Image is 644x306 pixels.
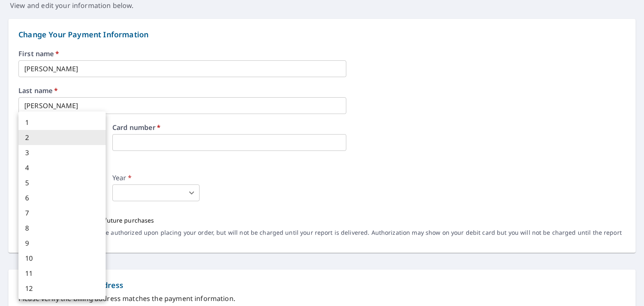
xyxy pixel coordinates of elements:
li: 10 [18,251,106,266]
li: 3 [18,145,106,160]
li: 1 [18,115,106,130]
li: 5 [18,175,106,190]
li: 7 [18,205,106,220]
li: 6 [18,190,106,205]
li: 11 [18,266,106,281]
li: 9 [18,236,106,251]
li: 4 [18,160,106,175]
li: 2 [18,130,106,145]
li: 12 [18,281,106,296]
li: 8 [18,220,106,236]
